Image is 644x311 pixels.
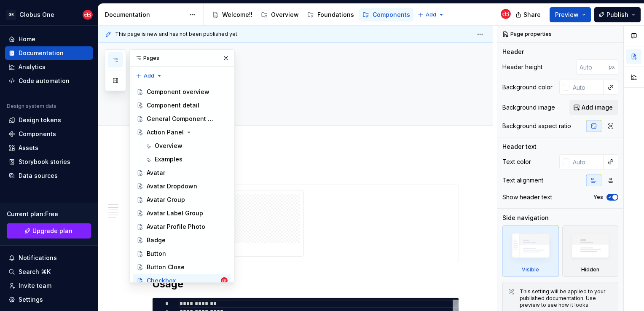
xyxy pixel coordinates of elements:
[5,60,93,74] a: Analytics
[147,128,184,137] div: Action Panel
[133,193,231,206] a: Avatar Group
[19,254,57,262] div: Notifications
[562,225,619,277] div: Hidden
[130,50,234,67] div: Pages
[133,274,231,287] a: CheckboxGlobus Bank UX Team
[19,116,61,124] div: Design tokens
[147,223,205,231] div: Avatar Profile Photo
[105,11,185,19] div: Documentation
[19,268,51,276] div: Search ⌘K
[502,122,571,130] div: Background aspect ratio
[222,11,252,19] div: Welcome!!
[5,32,93,46] a: Home
[147,101,199,110] div: Component detail
[150,70,457,90] textarea: Checkbox
[569,80,604,95] input: Auto
[317,11,354,19] div: Foundations
[359,8,413,21] a: Components
[152,164,459,178] h2: Variants
[593,194,603,201] label: Yes
[133,166,231,180] a: Avatar
[147,182,197,190] div: Avatar Dropdown
[5,74,93,88] a: Code automation
[32,227,72,235] span: Upgrade plan
[147,115,216,123] div: General Component Guidelines
[133,99,231,112] a: Component detail
[502,83,553,91] div: Background color
[141,139,231,153] a: Overview
[502,214,549,222] div: Side navigation
[155,155,182,164] div: Examples
[523,11,541,19] span: Share
[550,7,591,22] button: Preview
[5,293,93,306] a: Settings
[6,10,16,20] div: GB
[501,9,511,19] img: Globus Bank UX Team
[271,11,299,19] div: Overview
[304,8,357,21] a: Foundations
[7,223,91,239] a: Upgrade plan
[555,11,579,19] span: Preview
[415,9,447,21] button: Add
[133,70,165,82] button: Add
[19,282,51,290] div: Invite team
[147,169,165,177] div: Avatar
[569,100,618,115] button: Add image
[502,176,543,185] div: Text alignment
[426,11,436,18] span: Add
[258,8,302,21] a: Overview
[502,142,537,151] div: Header text
[511,7,546,22] button: Share
[569,154,604,169] input: Auto
[147,249,166,258] div: Button
[19,172,58,180] div: Data sources
[133,247,231,260] a: Button
[19,63,46,71] div: Analytics
[2,5,96,24] button: GBGlobus OneGlobus Bank UX Team
[5,141,93,155] a: Assets
[147,263,185,271] div: Button Close
[502,225,559,277] div: Visible
[144,72,154,79] span: Add
[5,155,93,169] a: Storybook stories
[209,6,413,23] div: Page tree
[19,158,70,166] div: Storybook stories
[133,112,231,126] a: General Component Guidelines
[115,31,239,38] span: This page is new and has not been published yet.
[5,265,93,279] button: Search ⌘K
[19,295,43,304] div: Settings
[7,210,91,218] div: Current plan : Free
[133,180,231,193] a: Avatar Dropdown
[520,288,613,308] div: This setting will be applied to your published documentation. Use preview to see how it looks.
[609,64,615,70] p: px
[141,153,231,166] a: Examples
[5,279,93,292] a: Invite team
[133,233,231,247] a: Badge
[7,103,56,110] div: Design system data
[19,77,70,85] div: Code automation
[502,193,552,201] div: Show header text
[133,126,231,139] a: Action Panel
[606,11,628,19] span: Publish
[147,196,185,204] div: Avatar Group
[502,63,542,71] div: Header height
[147,276,176,285] div: Checkbox
[5,127,93,141] a: Components
[502,48,524,56] div: Header
[5,113,93,127] a: Design tokens
[221,277,228,284] img: Globus Bank UX Team
[502,103,555,112] div: Background image
[522,266,539,273] div: Visible
[19,144,38,152] div: Assets
[133,85,231,99] a: Component overview
[19,49,64,57] div: Documentation
[502,158,531,166] div: Text color
[19,35,35,43] div: Home
[147,209,203,217] div: Avatar Label Group
[147,236,166,244] div: Badge
[19,130,56,138] div: Components
[133,260,231,274] a: Button Close
[133,220,231,233] a: Avatar Profile Photo
[152,277,459,291] h2: Usage
[147,88,209,96] div: Component overview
